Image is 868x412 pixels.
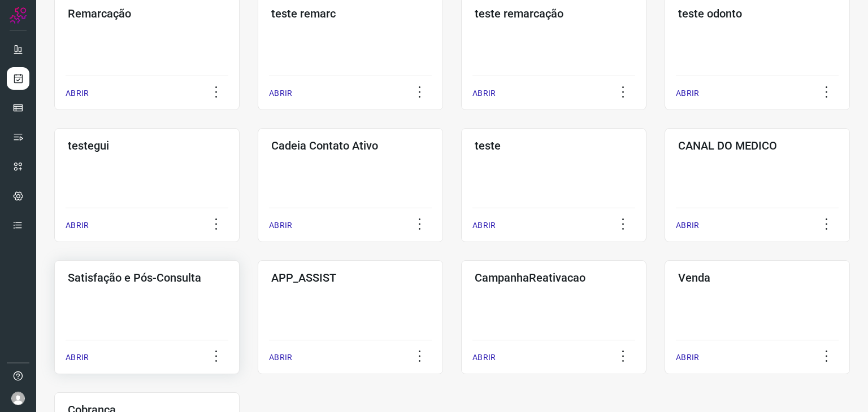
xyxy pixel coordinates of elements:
[11,392,25,405] img: avatar-user-boy.jpg
[472,87,496,99] p: ABRIR
[269,220,292,231] p: ABRIR
[472,220,496,231] p: ABRIR
[678,271,836,284] h3: Venda
[269,352,292,363] p: ABRIR
[475,7,633,20] h3: teste remarcação
[269,87,292,99] p: ABRIR
[271,139,429,152] h3: Cadeia Contato Ativo
[68,139,226,152] h3: testegui
[472,352,496,363] p: ABRIR
[271,7,429,20] h3: teste remarc
[66,220,89,231] p: ABRIR
[66,87,89,99] p: ABRIR
[10,7,27,24] img: Logo
[66,352,89,363] p: ABRIR
[271,271,429,284] h3: APP_ASSIST
[678,7,836,20] h3: teste odonto
[68,7,226,20] h3: Remarcação
[676,220,699,231] p: ABRIR
[475,271,633,284] h3: CampanhaReativacao
[676,352,699,363] p: ABRIR
[475,139,633,152] h3: teste
[68,271,226,284] h3: Satisfação e Pós-Consulta
[676,87,699,99] p: ABRIR
[678,139,836,152] h3: CANAL DO MEDICO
